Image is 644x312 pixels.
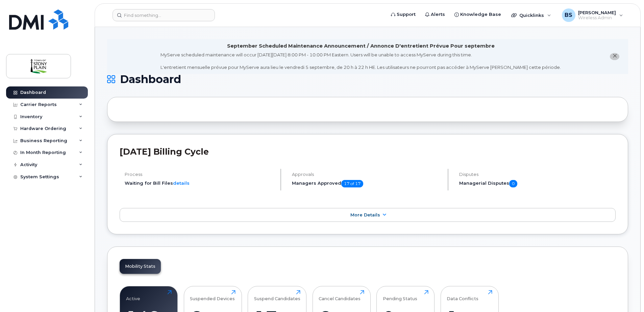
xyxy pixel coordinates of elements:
div: Active [126,290,140,301]
div: September Scheduled Maintenance Announcement / Annonce D'entretient Prévue Pour septembre [227,43,495,50]
h4: Approvals [292,172,442,177]
div: Data Conflicts [447,290,478,301]
h2: [DATE] Billing Cycle [120,147,616,157]
div: Cancel Candidates [319,290,361,301]
h4: Disputes [459,172,616,177]
span: More Details [350,212,380,217]
span: Dashboard [120,74,181,84]
h4: Process [125,172,275,177]
span: 17 of 17 [341,180,363,187]
div: MyServe scheduled maintenance will occur [DATE][DATE] 8:00 PM - 10:00 PM Eastern. Users will be u... [160,52,561,71]
button: close notification [610,53,619,60]
div: Suspended Devices [190,290,235,301]
div: Pending Status [383,290,417,301]
div: Suspend Candidates [254,290,300,301]
li: Waiting for Bill Files [125,180,275,186]
h5: Managers Approved [292,180,442,187]
h5: Managerial Disputes [459,180,616,187]
a: details [173,180,190,186]
span: 0 [509,180,517,187]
